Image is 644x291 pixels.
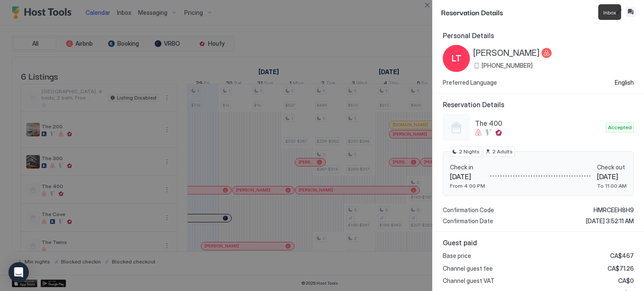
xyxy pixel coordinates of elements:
[594,206,634,214] span: HMRCEEH8H9
[618,277,634,285] span: CA$0
[475,119,602,127] span: The 400
[8,262,29,283] div: Open Intercom Messenger
[450,172,485,181] span: [DATE]
[492,148,513,155] span: 2 Adults
[482,62,533,69] span: [PHONE_NUMBER]
[443,79,497,86] span: Preferred Language
[443,217,493,225] span: Confirmation Date
[443,31,634,40] span: Personal Details
[597,164,627,171] span: Check out
[459,148,480,155] span: 2 Nights
[608,265,634,272] span: CA$71.26
[597,172,627,181] span: [DATE]
[450,164,485,171] span: Check in
[443,277,494,285] span: Channel guest VAT
[443,100,634,109] span: Reservation Details
[452,52,461,65] span: LT
[615,79,634,86] span: English
[586,217,634,225] span: [DATE] 3:52:11 AM
[625,7,636,17] button: Inbox
[473,48,540,58] span: [PERSON_NAME]
[443,265,493,272] span: Channel guest fee
[450,183,485,189] span: From 4:00 PM
[443,206,494,214] span: Confirmation Code
[443,252,471,260] span: Base price
[597,183,627,189] span: To 11:00 AM
[603,9,616,16] span: Inbox
[608,124,632,131] span: Accepted
[441,7,612,17] span: Reservation Details
[610,252,634,260] span: CA$467
[443,238,634,247] span: Guest paid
